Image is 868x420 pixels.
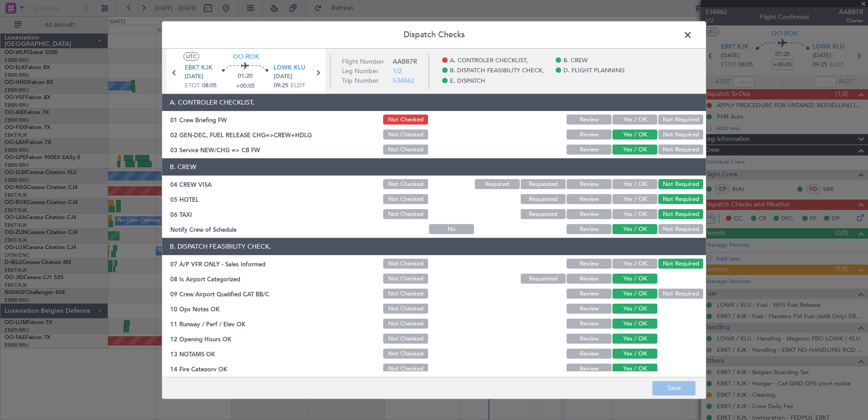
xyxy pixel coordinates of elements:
[658,180,703,190] button: Not Required
[658,210,703,220] button: Not Required
[658,145,703,155] button: Not Required
[658,259,703,269] button: Not Required
[658,130,703,140] button: Not Required
[658,115,703,125] button: Not Required
[658,225,703,235] button: Not Required
[658,289,703,299] button: Not Required
[162,21,706,49] header: Dispatch Checks
[658,195,703,205] button: Not Required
